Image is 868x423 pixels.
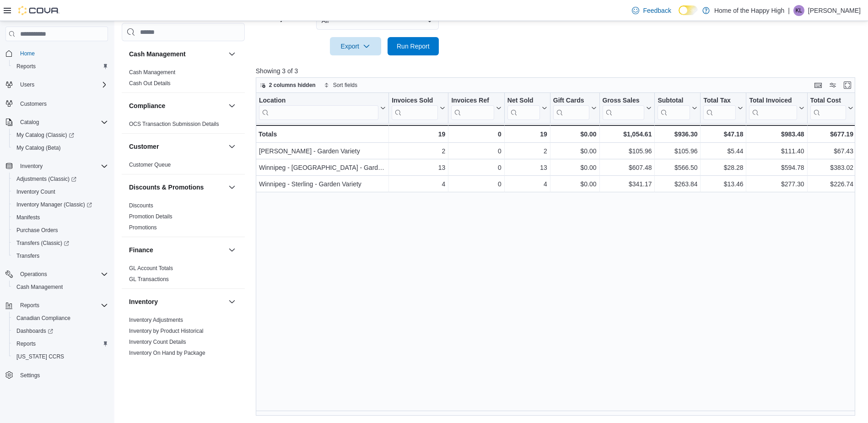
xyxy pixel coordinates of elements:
a: Adjustments (Classic) [13,174,80,184]
a: Settings [16,370,43,381]
div: $566.50 [658,162,697,173]
a: Dashboards [13,325,57,336]
span: Catalog [20,119,39,126]
span: Transfers (Classic) [13,238,108,249]
span: Manifests [13,212,108,223]
button: Manifests [9,211,112,224]
div: 0 [451,129,501,140]
button: Net Sold [507,97,547,120]
span: Inventory Count [16,188,55,195]
span: Adjustments (Classic) [13,174,108,184]
a: Reports [13,61,39,72]
button: Customer [129,142,225,151]
div: $5.44 [703,146,743,157]
span: Transfers [16,252,39,260]
div: $28.28 [703,162,743,173]
div: Gross Sales [602,97,644,105]
span: Reports [13,61,108,72]
div: $263.84 [658,179,697,190]
span: Reports [20,302,39,309]
div: Subtotal [658,97,690,120]
div: 2 [507,146,547,157]
span: Adjustments (Classic) [16,175,76,183]
div: Total Invoiced [749,97,797,120]
div: Invoices Sold [392,97,438,105]
a: Home [16,48,38,59]
button: Display options [827,80,838,91]
img: Cova [18,6,59,15]
span: Washington CCRS [13,351,108,362]
span: OCS Transaction Submission Details [129,120,219,128]
button: Inventory [2,160,112,173]
span: Inventory Count Details [129,338,186,346]
button: Compliance [129,101,225,110]
div: $594.78 [749,162,804,173]
span: Purchase Orders [16,227,58,234]
a: OCS Transaction Submission Details [129,121,219,127]
div: Invoices Ref [451,97,494,120]
span: Reports [16,340,36,347]
a: Inventory by Product Historical [129,328,204,334]
span: Catalog [16,117,108,128]
button: Purchase Orders [9,224,112,237]
a: Customer Queue [129,162,171,168]
div: $0.00 [553,129,597,140]
div: $67.43 [810,146,853,157]
span: Inventory Count [13,186,108,197]
div: Total Invoiced [749,97,797,105]
button: Customer [226,141,237,152]
div: Subtotal [658,97,690,105]
button: Reports [9,60,112,73]
button: Location [259,97,386,120]
button: Invoices Sold [392,97,445,120]
span: Canadian Compliance [16,315,70,322]
span: Users [16,79,108,90]
a: Transfers (Classic) [9,237,112,249]
div: Discounts & Promotions [122,200,245,237]
div: Total Tax [703,97,736,105]
nav: Complex example [5,43,108,406]
span: Dashboards [13,325,108,336]
div: Invoices Ref [451,97,494,105]
span: Promotions [129,224,157,231]
div: $105.96 [658,146,697,157]
div: $47.18 [703,129,743,140]
div: Cash Management [122,67,245,92]
span: Reports [16,63,36,70]
div: Location [259,97,378,105]
button: Operations [16,269,51,280]
div: Kaitlyn Loney [793,5,804,16]
a: Inventory On Hand by Package [129,350,205,356]
button: Sort fields [320,80,361,91]
button: Users [2,78,112,91]
span: Inventory Manager (Classic) [13,199,108,210]
div: 13 [392,162,445,173]
div: 4 [392,179,445,190]
button: Export [330,37,381,55]
div: $226.74 [810,179,853,190]
div: $607.48 [602,162,652,173]
h3: Compliance [129,101,165,110]
button: Keyboard shortcuts [813,80,824,91]
button: Invoices Ref [451,97,501,120]
div: $13.46 [703,179,743,190]
div: Gift Card Sales [553,97,589,120]
span: Inventory [20,163,43,170]
div: 0 [451,162,501,173]
span: Dashboards [16,327,53,335]
div: Finance [122,263,245,288]
div: Invoices Sold [392,97,438,120]
h3: Inventory [129,297,158,306]
a: Reports [13,338,39,349]
span: Purchase Orders [13,225,108,236]
a: Transfers (Classic) [13,238,73,249]
a: My Catalog (Beta) [13,142,65,153]
div: Gift Cards [553,97,589,105]
a: Inventory Manager (Classic) [9,198,112,211]
span: Customers [20,100,47,108]
div: $0.00 [553,179,597,190]
button: Users [16,79,38,90]
button: Transfers [9,249,112,262]
div: 13 [507,162,547,173]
